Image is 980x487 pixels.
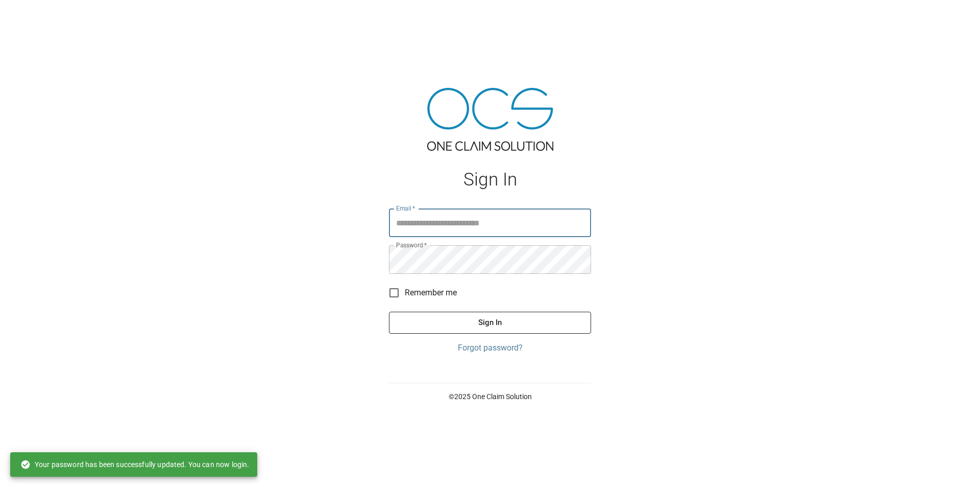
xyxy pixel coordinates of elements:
[396,204,415,213] label: Email
[389,169,591,190] h1: Sign In
[12,6,53,27] img: ocs-logo-white-transparent.png
[389,312,591,333] button: Sign In
[389,391,591,402] p: © 2025 One Claim Solution
[396,241,427,249] label: Password
[20,455,249,474] div: Your password has been successfully updated. You can now login.
[427,88,553,151] img: ocs-logo-tra.png
[389,342,591,354] a: Forgot password?
[405,287,457,299] span: Remember me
